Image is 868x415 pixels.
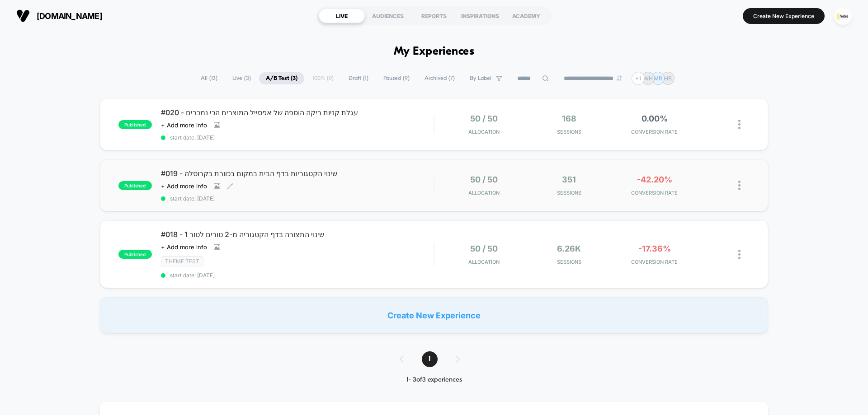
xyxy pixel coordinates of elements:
span: start date: [DATE] [161,195,434,202]
span: 6.26k [557,244,581,253]
div: LIVE [319,9,365,23]
span: 0.00% [642,114,668,123]
p: HB [664,75,672,82]
span: published [118,120,152,129]
span: All ( 13 ) [194,72,224,84]
span: Theme Test [161,256,203,266]
span: Live ( 3 ) [226,72,258,84]
div: + 1 [632,72,645,85]
span: 351 [562,175,576,184]
span: 50 / 50 [470,114,498,123]
span: [DOMAIN_NAME] [37,11,102,21]
span: 50 / 50 [470,175,498,184]
p: MR [654,75,662,82]
img: close [738,120,741,129]
span: Archived ( 7 ) [418,72,462,84]
span: CONVERSION RATE [614,129,695,135]
span: #020 - עגלת קניות ריקה הוספה של אפסייל המוצרים הכי נמכרים [161,108,434,117]
span: Sessions [529,259,610,265]
span: + Add more info [161,243,207,251]
p: WH [643,75,653,82]
div: INSPIRATIONS [457,9,503,23]
h1: My Experiences [394,45,475,58]
span: + Add more info [161,121,207,129]
span: 50 / 50 [470,244,498,253]
button: ppic [831,7,854,25]
span: Sessions [529,190,610,196]
img: Visually logo [16,9,30,23]
div: Create New Experience [100,297,768,333]
span: #018 - שינוי התצורה בדף הקטגוריה מ-2 טורים לטור 1 [161,230,434,239]
div: 1 - 3 of 3 experiences [391,376,478,384]
span: start date: [DATE] [161,134,434,141]
span: Sessions [529,129,610,135]
button: Create New Experience [743,8,825,24]
span: published [118,250,152,259]
span: 1 [422,351,438,367]
span: Allocation [468,129,500,135]
img: ppic [834,7,852,25]
span: #019 - שינוי הקטגוריות בדף הבית במקום בכוורת בקרוסלה [161,169,434,178]
span: -42.20% [637,175,672,184]
span: Draft ( 1 ) [342,72,375,84]
span: -17.36% [638,244,671,253]
div: REPORTS [411,9,457,23]
span: Allocation [468,190,500,196]
span: published [118,181,152,190]
span: + Add more info [161,182,207,190]
span: CONVERSION RATE [614,190,695,196]
span: Paused ( 9 ) [377,72,416,84]
span: A/B Test ( 3 ) [259,72,304,84]
span: Allocation [468,259,500,265]
div: AUDIENCES [365,9,411,23]
span: CONVERSION RATE [614,259,695,265]
span: start date: [DATE] [161,272,434,279]
span: By Label [470,75,491,82]
button: [DOMAIN_NAME] [14,9,105,23]
img: end [617,75,622,81]
span: 168 [562,114,576,123]
img: close [738,181,741,190]
div: ACADEMY [503,9,549,23]
img: close [738,250,741,259]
